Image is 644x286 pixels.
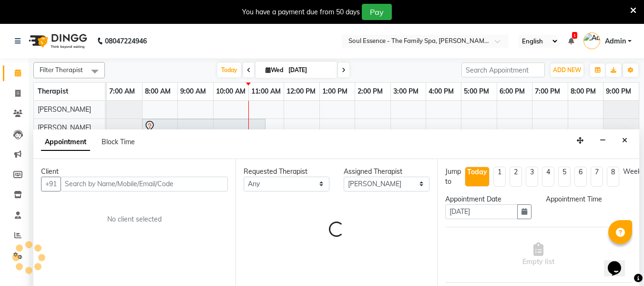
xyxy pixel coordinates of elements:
[461,85,491,98] a: 5:00 PM
[574,167,587,187] li: 6
[391,85,421,98] a: 3:00 PM
[286,63,333,77] input: 2025-09-03
[568,85,598,98] a: 8:00 PM
[591,167,603,187] li: 7
[510,167,522,187] li: 2
[143,120,265,140] div: [PERSON_NAME], TK02, 08:00 AM-11:30 AM, Soothing Head, Neck And Shoulder Massage,Refreshing Foot ...
[618,133,632,148] button: Close
[551,64,583,77] button: ADD NEW
[105,28,147,54] b: 08047224946
[64,214,205,224] div: No client selected
[445,194,531,204] div: Appointment Date
[568,37,574,45] a: 1
[445,167,461,187] div: Jump to
[242,7,360,17] div: You have a payment due from 50 days
[461,63,545,77] input: Search Appointment
[263,66,286,74] span: Wed
[603,85,634,98] a: 9:00 PM
[605,36,626,46] span: Admin
[542,167,554,187] li: 4
[107,85,137,98] a: 7:00 AM
[41,134,90,151] span: Appointment
[572,32,577,39] span: 1
[526,167,538,187] li: 3
[38,105,91,114] span: [PERSON_NAME]
[41,177,61,191] button: +91
[40,66,83,74] span: Filter Therapist
[426,85,456,98] a: 4:00 PM
[607,167,619,187] li: 8
[217,63,241,77] span: Today
[493,167,506,187] li: 1
[38,123,91,132] span: [PERSON_NAME]
[284,85,318,98] a: 12:00 PM
[558,167,571,187] li: 5
[102,138,135,146] span: Block Time
[249,85,283,98] a: 11:00 AM
[553,66,581,74] span: ADD NEW
[38,87,68,95] span: Therapist
[244,167,329,177] div: Requested Therapist
[41,167,228,177] div: Client
[344,167,429,177] div: Assigned Therapist
[362,4,392,20] button: Pay
[546,194,632,204] div: Appointment Time
[604,248,634,276] iframe: chat widget
[355,85,385,98] a: 2:00 PM
[320,85,350,98] a: 1:00 PM
[522,243,554,267] span: Empty list
[214,85,248,98] a: 10:00 AM
[497,85,527,98] a: 6:00 PM
[143,85,173,98] a: 8:00 AM
[24,28,90,54] img: logo
[532,85,562,98] a: 7:00 PM
[583,32,600,49] img: Admin
[61,177,228,191] input: Search by Name/Mobile/Email/Code
[445,204,517,219] input: yyyy-mm-dd
[178,85,208,98] a: 9:00 AM
[467,167,487,177] div: Today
